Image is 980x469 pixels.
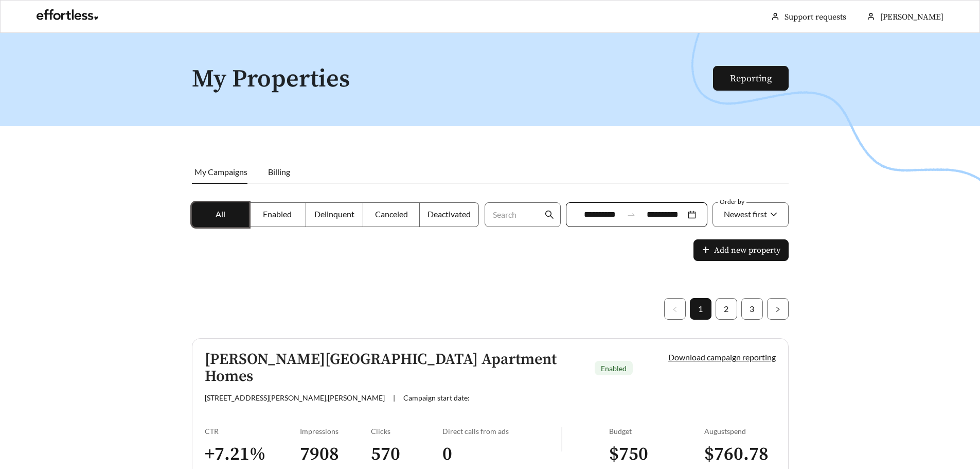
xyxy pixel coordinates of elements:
[767,298,789,320] li: Next Page
[205,351,586,385] h5: [PERSON_NAME][GEOGRAPHIC_DATA] Apartment Homes
[205,393,385,402] span: [STREET_ADDRESS][PERSON_NAME] , [PERSON_NAME]
[205,427,300,436] div: CTR
[601,364,627,373] span: Enabled
[300,427,371,436] div: Impressions
[194,167,247,177] span: My Campaigns
[668,352,776,362] a: Download campaign reporting
[664,298,686,320] button: left
[314,209,354,219] span: Delinquent
[714,244,780,256] span: Add new property
[375,209,408,219] span: Canceled
[880,12,943,22] span: [PERSON_NAME]
[742,299,762,319] a: 3
[192,66,714,93] h1: My Properties
[442,443,561,466] h3: 0
[545,210,554,219] span: search
[609,427,704,436] div: Budget
[767,298,789,320] button: right
[205,443,300,466] h3: + 7.21 %
[724,209,767,219] span: Newest first
[704,443,776,466] h3: $ 760.78
[627,210,636,219] span: swap-right
[785,12,846,22] a: Support requests
[704,427,776,436] div: August spend
[713,66,789,91] button: Reporting
[371,427,442,436] div: Clicks
[693,239,789,261] button: plusAdd new property
[427,209,471,219] span: Deactivated
[609,443,704,466] h3: $ 750
[690,298,711,320] li: 1
[690,299,711,319] a: 1
[403,393,470,402] span: Campaign start date:
[716,298,737,320] li: 2
[268,167,290,177] span: Billing
[300,443,371,466] h3: 7908
[672,306,678,312] span: left
[664,298,686,320] li: Previous Page
[730,73,772,84] a: Reporting
[775,306,781,312] span: right
[263,209,292,219] span: Enabled
[716,299,737,319] a: 2
[442,427,561,436] div: Direct calls from ads
[371,443,442,466] h3: 570
[702,246,710,255] span: plus
[216,209,225,219] span: All
[561,427,562,451] img: line
[741,298,763,320] li: 3
[393,393,395,402] span: |
[627,210,636,219] span: to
